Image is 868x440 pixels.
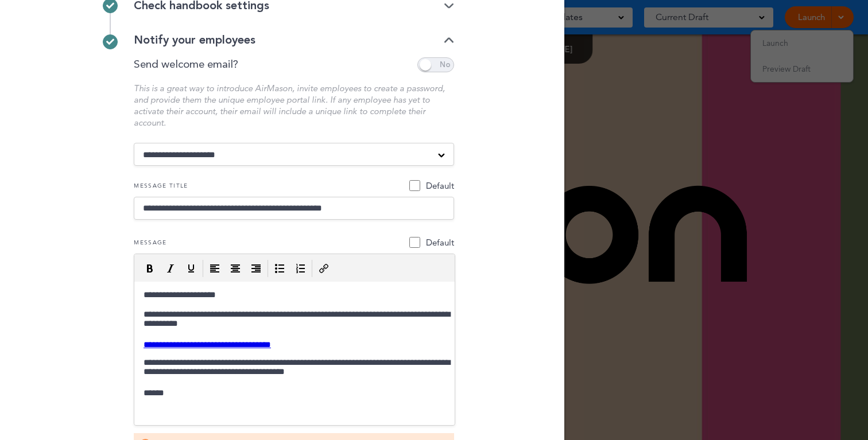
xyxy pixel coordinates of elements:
div: Insert/edit link [314,260,334,277]
div: Italic [161,260,180,277]
div: Bullet list [270,260,289,277]
div: Align center [226,260,245,277]
div: Notify your employees [134,34,454,46]
div: Align right [246,260,266,277]
label: Default [426,238,454,247]
p: Send welcome email? [134,60,238,71]
p: This is a great way to introduce AirMason, invite employees to create a password, and provide the... [134,83,454,129]
span: Message [134,239,166,247]
div: Align left [205,260,224,277]
iframe: Rich Text Area. Press ALT-F9 for menu. Press ALT-F10 for toolbar. Press ALT-0 for help [134,282,464,425]
div: Numbered list [290,260,310,277]
div: Bold [140,260,160,277]
img: arrow-down@2x.png [444,2,454,10]
div: Underline [181,260,201,277]
img: arrow-down@2x.png [444,37,454,44]
span: Message title [134,182,188,190]
label: Default [426,181,454,190]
